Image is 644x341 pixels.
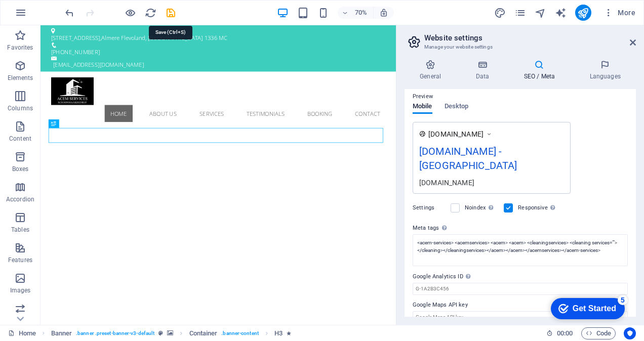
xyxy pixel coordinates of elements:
[564,329,566,337] span: :
[603,8,635,18] span: More
[424,42,616,52] h3: Manage your website settings
[8,5,82,26] div: Get Started 5 items remaining, 0% complete
[494,7,506,19] i: Design (Ctrl+Alt+Y)
[424,33,636,42] h2: Website settings
[8,327,36,339] a: Click to cancel selection. Double-click to open Pages
[63,7,75,19] button: undo
[379,8,388,17] i: On resize automatically adjust zoom level to fit chosen device.
[51,327,292,339] nav: breadcrumb
[413,103,468,122] div: Preview
[535,7,546,19] i: Navigator
[514,7,527,19] button: pages
[508,60,574,81] h4: SEO / Meta
[8,74,33,82] p: Elements
[518,202,558,214] label: Responsive
[413,311,628,323] input: Google Maps API key...
[514,7,526,19] i: Pages (Ctrl+Alt+S)
[465,202,498,214] label: Noindex
[413,271,628,283] label: Google Analytics ID
[12,165,29,173] p: Boxes
[574,60,636,81] h4: Languages
[189,327,218,339] span: Click to select. Double-click to edit
[221,327,258,339] span: . banner-content
[460,60,508,81] h4: Data
[419,144,564,178] div: [DOMAIN_NAME] - [GEOGRAPHIC_DATA]
[30,11,73,20] div: Get Started
[445,100,469,114] span: Desktop
[287,330,291,336] i: Element contains an animation
[624,327,636,339] button: Usercentrics
[413,222,628,234] label: Meta tags
[413,100,432,114] span: Mobile
[405,60,460,81] h4: General
[9,135,31,143] p: Content
[428,129,484,139] span: [DOMAIN_NAME]
[555,7,567,19] button: text_generator
[577,7,589,19] i: Publish
[535,7,547,19] button: navigator
[10,286,31,294] p: Images
[557,327,573,339] span: 00 00
[75,2,85,12] div: 5
[51,327,72,339] span: Click to select. Double-click to edit
[555,7,567,19] i: AI Writer
[413,91,433,103] p: Preview
[338,7,374,19] button: 70%
[274,327,283,339] span: Click to select. Double-click to edit
[581,327,616,339] button: Code
[586,327,611,339] span: Code
[167,330,173,336] i: This element contains a background
[6,195,34,203] p: Accordion
[7,44,33,52] p: Favorites
[165,7,177,19] button: save
[494,7,506,19] button: design
[413,283,628,295] input: G-1A2B3C456
[158,330,163,336] i: This element is a customizable preset
[8,256,32,264] p: Features
[419,177,564,188] div: [DOMAIN_NAME]
[575,5,591,21] button: publish
[413,299,628,311] label: Google Maps API key
[353,7,369,19] h6: 70%
[413,202,446,214] label: Settings
[8,104,33,112] p: Columns
[599,5,639,21] button: More
[76,327,154,339] span: . banner .preset-banner-v3-default
[546,327,573,339] h6: Session time
[144,7,156,19] button: reload
[11,226,29,234] p: Tables
[64,7,75,19] i: Undo: Change meta tags (Ctrl+Z)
